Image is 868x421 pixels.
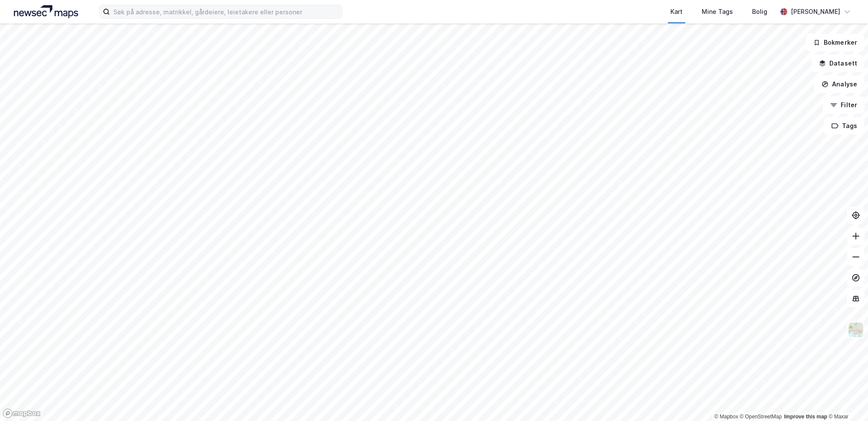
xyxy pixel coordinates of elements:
div: [PERSON_NAME] [791,7,840,17]
input: Søk på adresse, matrikkel, gårdeiere, leietakere eller personer [110,5,342,18]
div: Kart [670,7,683,17]
iframe: Chat Widget [825,379,868,421]
div: Kontrollprogram for chat [825,379,868,421]
img: logo.a4113a55bc3d86da70a041830d287a7e.svg [14,5,78,18]
div: Bolig [752,7,767,17]
div: Mine Tags [702,7,733,17]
